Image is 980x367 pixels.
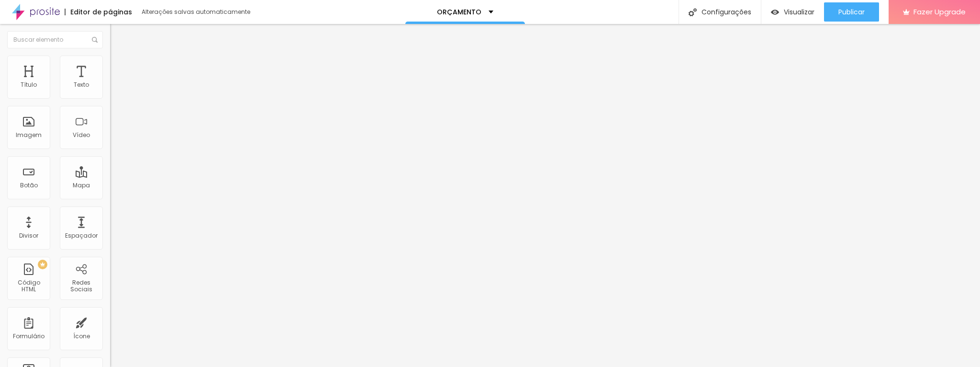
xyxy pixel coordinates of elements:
[110,24,980,367] iframe: Editor
[16,132,42,138] div: Imagem
[73,333,90,340] div: Ícone
[824,2,879,22] button: Publicar
[19,232,38,239] div: Divisor
[73,182,90,189] div: Mapa
[92,37,98,43] img: Icone
[62,279,100,293] div: Redes Sociais
[21,81,37,88] div: Título
[771,8,779,16] img: view-1.svg
[784,8,814,16] span: Visualizar
[437,9,481,15] p: ORÇAMENTO
[761,2,824,22] button: Visualizar
[10,279,47,293] div: Código HTML
[838,8,865,16] span: Publicar
[7,31,103,48] input: Buscar elemento
[13,333,45,340] div: Formulário
[142,9,252,15] div: Alterações salvas automaticamente
[20,182,38,189] div: Botão
[689,8,697,16] img: Icone
[65,9,132,15] div: Editor de páginas
[913,8,966,16] span: Fazer Upgrade
[73,132,90,138] div: Vídeo
[74,81,89,88] div: Texto
[65,232,98,239] div: Espaçador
